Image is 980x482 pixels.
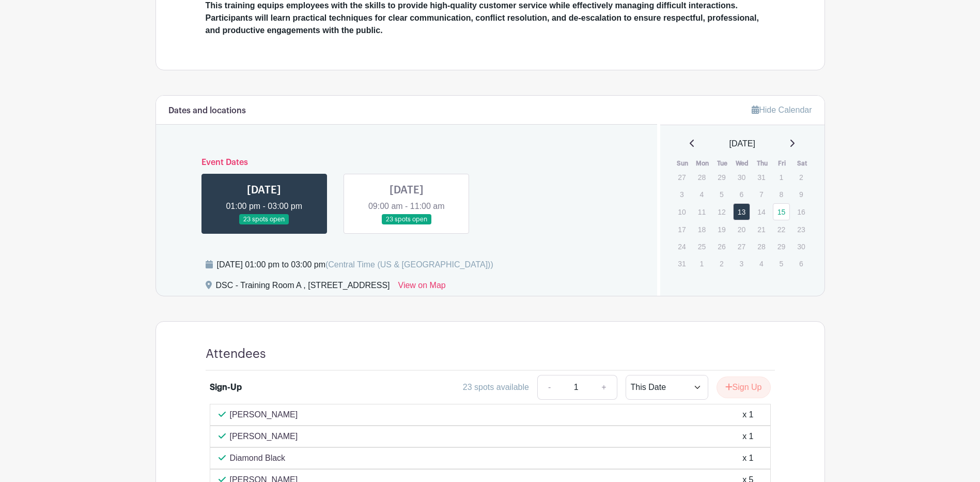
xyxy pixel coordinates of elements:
[733,238,750,254] p: 27
[673,221,690,237] p: 17
[773,255,790,272] p: 5
[398,279,446,296] a: View on Map
[733,255,750,272] p: 3
[792,204,810,220] p: 16
[693,255,710,272] p: 1
[773,238,790,254] p: 29
[717,376,771,398] button: Sign Up
[693,238,710,254] p: 25
[752,158,772,169] th: Thu
[673,186,690,202] p: 3
[693,158,713,169] th: Mon
[713,238,730,254] p: 26
[733,203,750,220] a: 13
[230,430,298,443] p: [PERSON_NAME]
[753,255,770,272] p: 4
[733,158,753,169] th: Wed
[325,260,493,269] span: (Central Time (US & [GEOGRAPHIC_DATA]))
[713,255,730,272] p: 2
[673,238,690,254] p: 24
[210,381,242,394] div: Sign-Up
[712,158,733,169] th: Tue
[463,381,529,394] div: 23 spots available
[230,452,286,464] p: Diamond Black
[673,204,690,220] p: 10
[713,221,730,237] p: 19
[792,221,810,237] p: 23
[742,452,753,464] div: x 1
[230,409,298,421] p: [PERSON_NAME]
[773,169,790,185] p: 1
[537,375,561,400] a: -
[752,106,812,114] a: Hide Calendar
[742,430,753,443] div: x 1
[733,186,750,202] p: 6
[792,186,810,202] p: 9
[168,106,246,116] h6: Dates and locations
[792,169,810,185] p: 2
[673,158,693,169] th: Sun
[193,158,620,168] h6: Event Dates
[713,204,730,220] p: 12
[693,204,710,220] p: 11
[673,169,690,185] p: 27
[713,169,730,185] p: 29
[773,203,790,220] a: 15
[673,255,690,272] p: 31
[733,169,750,185] p: 30
[753,221,770,237] p: 21
[753,204,770,220] p: 14
[742,409,753,421] div: x 1
[753,169,770,185] p: 31
[216,279,390,296] div: DSC - Training Room A , [STREET_ADDRESS]
[773,186,790,202] p: 8
[713,186,730,202] p: 5
[693,221,710,237] p: 18
[753,186,770,202] p: 7
[733,221,750,237] p: 20
[772,158,792,169] th: Fri
[753,238,770,254] p: 28
[591,375,617,400] a: +
[206,1,759,35] strong: This training equips employees with the skills to provide high-quality customer service while eff...
[792,238,810,254] p: 30
[217,259,493,271] div: [DATE] 01:00 pm to 03:00 pm
[792,255,810,272] p: 6
[693,186,710,202] p: 4
[693,169,710,185] p: 28
[792,158,812,169] th: Sat
[773,221,790,237] p: 22
[206,347,266,361] h4: Attendees
[729,138,755,150] span: [DATE]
